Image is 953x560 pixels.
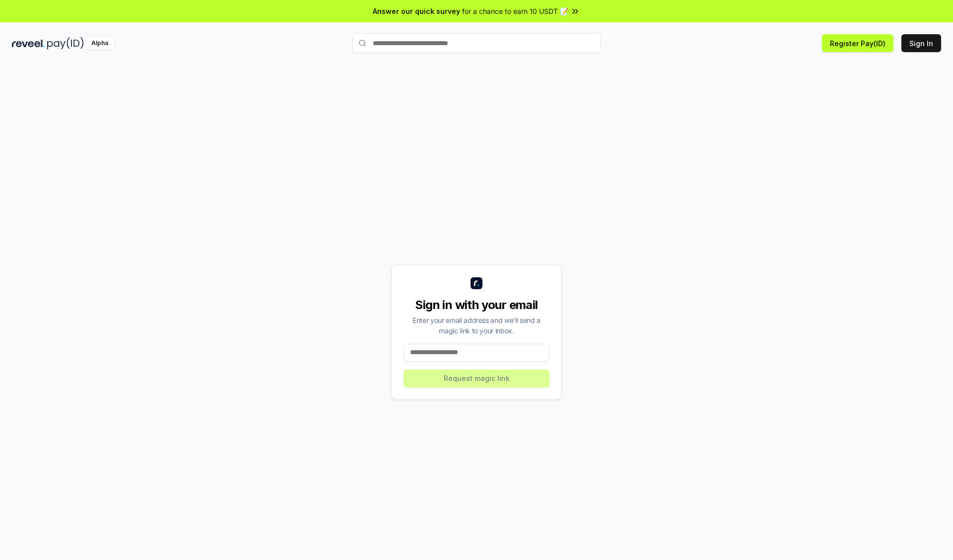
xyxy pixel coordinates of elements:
img: reveel_dark [12,37,45,50]
button: Sign In [901,34,941,52]
img: logo_small [471,277,482,289]
div: Sign in with your email [404,297,549,313]
div: Alpha [86,37,114,50]
span: Answer our quick survey [373,6,460,16]
button: Register Pay(ID) [822,34,893,52]
div: Enter your email address and we’ll send a magic link to your inbox. [404,315,549,336]
img: pay_id [47,37,84,50]
span: for a chance to earn 10 USDT 📝 [462,6,568,16]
